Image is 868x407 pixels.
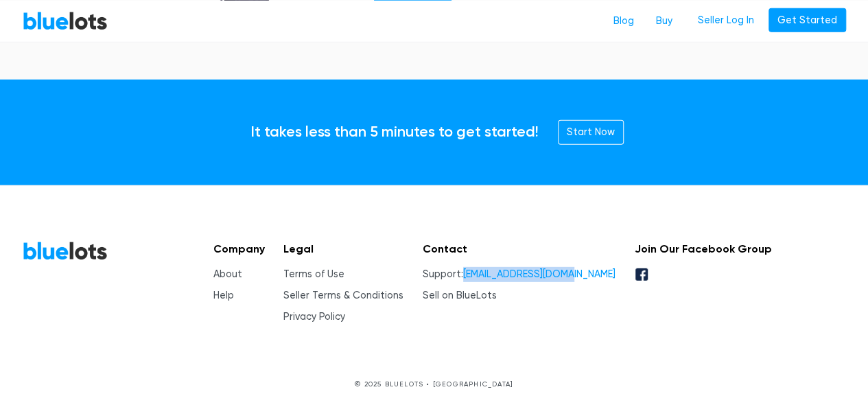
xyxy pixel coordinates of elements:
a: Help [213,290,234,301]
a: Privacy Policy [283,311,345,323]
li: Support: [423,267,615,282]
a: [EMAIL_ADDRESS][DOMAIN_NAME] [463,268,615,280]
h4: It takes less than 5 minutes to get started! [250,124,539,141]
p: © 2025 BLUELOTS • [GEOGRAPHIC_DATA] [23,379,846,389]
a: Terms of Use [283,268,344,280]
a: Blog [602,8,645,34]
a: About [213,268,242,280]
h5: Contact [423,242,615,255]
h5: Legal [283,242,403,255]
a: Seller Log In [689,8,763,32]
a: Start Now [558,120,624,145]
a: Get Started [769,8,846,32]
a: Seller Terms & Conditions [283,290,403,301]
h5: Join Our Facebook Group [634,242,771,255]
a: Buy [645,8,683,34]
a: BlueLots [23,10,108,30]
a: BlueLots [23,241,108,261]
h5: Company [213,242,265,255]
a: Sell on BlueLots [423,290,497,301]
